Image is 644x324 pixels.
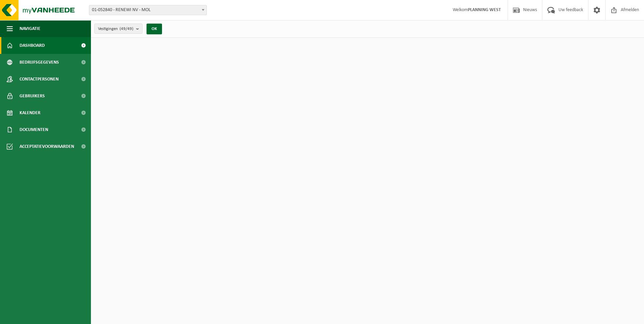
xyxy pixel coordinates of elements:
span: Gebruikers [20,88,45,104]
span: Navigatie [20,20,40,37]
span: 01-052840 - RENEWI NV - MOL [89,5,207,15]
span: Dashboard [20,37,45,54]
count: (49/49) [120,27,133,31]
strong: PLANNING WEST [468,7,501,12]
span: Kalender [20,104,40,121]
button: OK [147,24,162,34]
span: Bedrijfsgegevens [20,54,59,71]
span: Contactpersonen [20,71,59,88]
span: Acceptatievoorwaarden [20,138,74,155]
span: 01-052840 - RENEWI NV - MOL [89,5,206,15]
span: Documenten [20,121,48,138]
span: Vestigingen [98,24,133,34]
button: Vestigingen(49/49) [94,24,142,34]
